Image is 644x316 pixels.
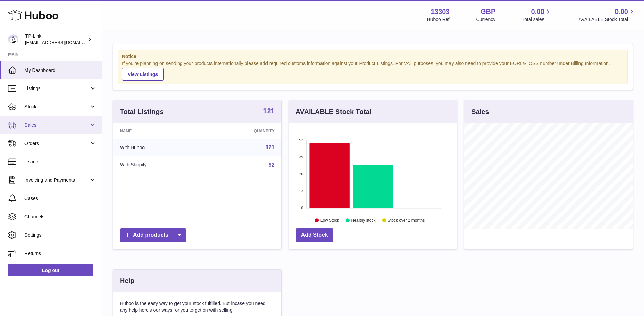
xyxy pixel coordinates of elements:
[24,177,89,183] span: Invoicing and Payments
[431,7,450,16] strong: 13303
[24,159,96,165] span: Usage
[301,206,303,210] text: 0
[578,16,636,23] span: AVAILABLE Stock Total
[8,34,18,44] img: gaby.chen@tp-link.com
[522,16,552,23] span: Total sales
[320,218,339,223] text: Low Stock
[24,140,89,147] span: Orders
[615,7,628,16] span: 0.00
[120,300,275,313] p: Huboo is the easy way to get your stock fulfilled. But incase you need any help here's our ways f...
[299,138,303,142] text: 52
[299,172,303,176] text: 26
[351,218,376,223] text: Healthy stock
[113,156,204,174] td: With Shopify
[204,123,281,139] th: Quantity
[299,155,303,159] text: 39
[427,16,450,23] div: Huboo Ref
[471,107,489,116] h3: Sales
[24,122,89,129] span: Sales
[24,250,96,257] span: Returns
[476,16,496,23] div: Currency
[113,123,204,139] th: Name
[265,144,275,150] a: 121
[522,7,552,23] a: 0.00 Total sales
[531,7,545,16] span: 0.00
[122,60,624,81] div: If you're planning on sending your products internationally please add required customs informati...
[113,139,204,156] td: With Huboo
[120,276,134,285] h3: Help
[25,33,86,46] div: TP-Link
[388,218,425,223] text: Stock over 2 months
[25,40,100,45] span: [EMAIL_ADDRESS][DOMAIN_NAME]
[8,264,93,276] a: Log out
[120,228,186,242] a: Add products
[481,7,495,16] strong: GBP
[296,107,371,116] h3: AVAILABLE Stock Total
[24,85,89,92] span: Listings
[24,232,96,238] span: Settings
[24,104,89,110] span: Stock
[122,53,624,60] strong: Notice
[296,228,333,242] a: Add Stock
[24,214,96,220] span: Channels
[263,107,274,116] a: 121
[578,7,636,23] a: 0.00 AVAILABLE Stock Total
[122,68,164,81] a: View Listings
[24,67,96,74] span: My Dashboard
[263,107,274,114] strong: 121
[120,107,164,116] h3: Total Listings
[269,162,275,168] a: 92
[299,189,303,193] text: 13
[24,195,96,202] span: Cases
